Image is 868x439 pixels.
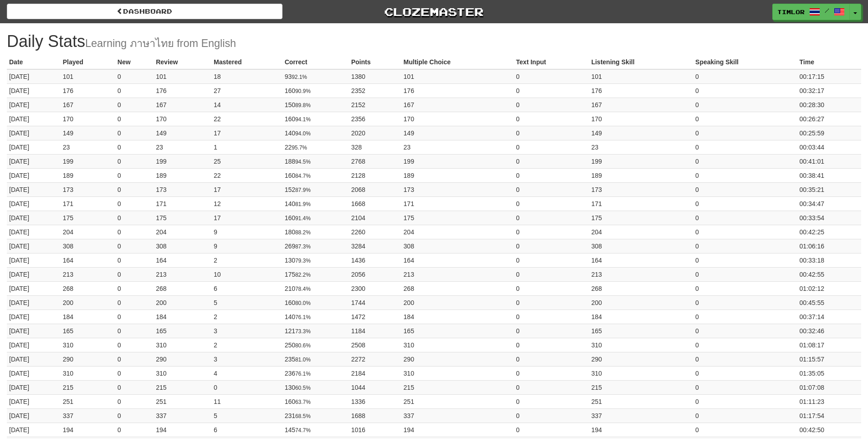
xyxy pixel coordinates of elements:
td: 130 [282,253,349,267]
small: 89.8% [295,102,311,108]
td: 164 [401,253,514,267]
th: New [115,55,154,69]
td: 00:42:25 [797,225,862,239]
td: 152 [282,182,349,196]
td: 00:03:44 [797,140,862,154]
td: 199 [401,154,514,168]
td: 2068 [349,182,401,196]
td: 0 [514,98,589,112]
td: 23 [154,140,211,154]
td: 00:28:30 [797,98,862,112]
td: 0 [514,140,589,154]
td: 25 [211,154,282,168]
td: [DATE] [7,154,61,168]
td: 2152 [349,98,401,112]
small: 95.7% [292,145,307,151]
td: 6 [211,281,282,295]
td: 149 [154,126,211,140]
td: [DATE] [7,140,61,154]
th: Review [154,55,211,69]
td: 149 [589,126,693,140]
td: 204 [589,225,693,239]
td: 171 [154,196,211,211]
td: 200 [401,295,514,310]
small: 92.1% [292,74,307,80]
td: 1472 [349,310,401,324]
td: 00:34:47 [797,196,862,211]
td: 290 [401,352,514,366]
td: 213 [61,267,115,281]
td: 189 [401,168,514,182]
td: 204 [401,225,514,239]
small: 87.9% [295,187,311,193]
td: 1 [211,140,282,154]
td: 164 [61,253,115,267]
td: 18 [211,69,282,84]
td: 2184 [349,366,401,380]
td: 0 [693,196,797,211]
td: 2128 [349,168,401,182]
small: Learning ภาษาไทย from English [85,37,236,49]
td: 0 [693,310,797,324]
td: 0 [693,239,797,253]
td: 27 [211,83,282,98]
td: 200 [589,295,693,310]
td: 0 [514,295,589,310]
td: 0 [514,253,589,267]
small: 80.6% [295,342,311,349]
td: 00:38:41 [797,168,862,182]
td: 173 [401,182,514,196]
th: Mastered [211,55,282,69]
td: 00:33:18 [797,253,862,267]
td: 17 [211,211,282,225]
td: 0 [115,140,154,154]
td: [DATE] [7,112,61,126]
td: 9 [211,239,282,253]
td: 160 [282,211,349,225]
td: 12 [211,196,282,211]
td: 0 [514,196,589,211]
td: 00:35:21 [797,182,862,196]
td: 3 [211,352,282,366]
td: 00:17:15 [797,69,862,84]
td: 0 [115,310,154,324]
small: 81.0% [295,356,311,363]
td: 308 [154,239,211,253]
td: 2104 [349,211,401,225]
td: 140 [282,310,349,324]
td: 00:25:59 [797,126,862,140]
td: 200 [154,295,211,310]
td: 310 [401,338,514,352]
td: 17 [211,126,282,140]
td: 9 [211,225,282,239]
td: 175 [589,211,693,225]
td: 2508 [349,338,401,352]
td: 0 [693,324,797,338]
td: [DATE] [7,267,61,281]
td: 2352 [349,83,401,98]
td: 167 [401,98,514,112]
td: 308 [61,239,115,253]
td: 328 [349,140,401,154]
td: 0 [514,338,589,352]
small: 87.3% [295,243,311,250]
td: 173 [154,182,211,196]
td: 0 [115,253,154,267]
td: 167 [154,98,211,112]
td: 213 [154,267,211,281]
td: 22 [211,168,282,182]
td: [DATE] [7,168,61,182]
td: 0 [514,239,589,253]
td: 167 [61,98,115,112]
td: 310 [154,338,211,352]
td: 0 [115,196,154,211]
td: 1380 [349,69,401,84]
td: 175 [61,211,115,225]
td: [DATE] [7,211,61,225]
td: 0 [693,225,797,239]
td: 0 [514,211,589,225]
td: 268 [61,281,115,295]
td: 290 [589,352,693,366]
td: 01:02:12 [797,281,862,295]
td: 0 [115,168,154,182]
